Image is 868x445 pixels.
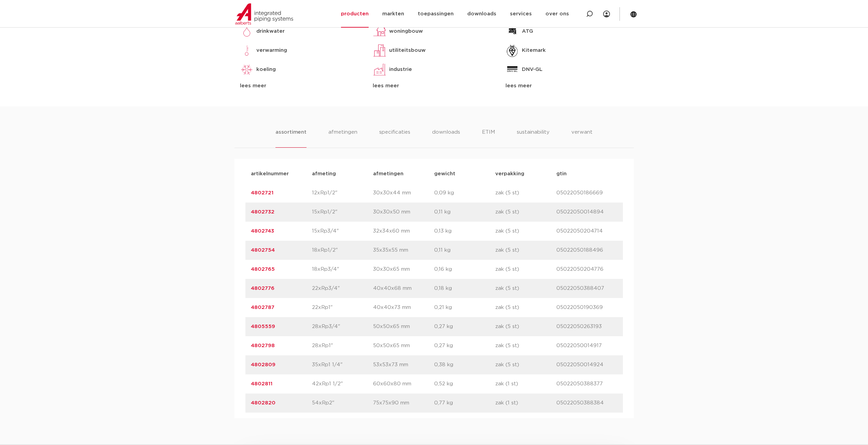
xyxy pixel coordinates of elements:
[556,361,617,369] p: 05022050014924
[251,305,274,310] a: 4802787
[495,284,556,293] p: zak (5 st)
[556,246,617,254] p: 05022050188496
[556,189,617,197] p: 05022050186669
[434,399,495,407] p: 0,77 kg
[240,82,362,90] div: lees meer
[556,323,617,331] p: 05022050263193
[495,303,556,312] p: zak (5 st)
[379,128,410,148] li: specificaties
[495,380,556,388] p: zak (1 st)
[506,25,519,38] img: ATG
[251,381,272,386] a: 4802811
[495,323,556,331] p: zak (5 st)
[434,208,495,216] p: 0,11 kg
[373,284,434,293] p: 40x40x68 mm
[312,380,373,388] p: 42xRp1 1/2"
[389,27,423,35] p: woningbouw
[434,265,495,273] p: 0,16 kg
[482,128,495,148] li: ETIM
[373,208,434,216] p: 30x30x50 mm
[389,46,426,55] p: utiliteitsbouw
[256,46,287,55] p: verwarming
[373,170,434,178] p: afmetingen
[434,227,495,235] p: 0,13 kg
[373,342,434,350] p: 50x50x65 mm
[251,190,273,195] a: 4802721
[517,128,550,148] li: sustainability
[434,380,495,388] p: 0,52 kg
[495,246,556,254] p: zak (5 st)
[495,399,556,407] p: zak (1 st)
[312,342,373,350] p: 28xRp1"
[251,170,312,178] p: artikelnummer
[251,324,275,329] a: 4805559
[434,361,495,369] p: 0,38 kg
[240,44,254,57] img: verwarming
[251,400,275,405] a: 4802820
[373,227,434,235] p: 32x34x60 mm
[556,303,617,312] p: 05022050190369
[312,170,373,178] p: afmeting
[495,189,556,197] p: zak (5 st)
[495,170,556,178] p: verpakking
[251,267,275,272] a: 4802765
[373,361,434,369] p: 53x53x73 mm
[312,227,373,235] p: 15xRp3/4"
[312,208,373,216] p: 15xRp1/2"
[312,284,373,293] p: 22xRp3/4"
[434,303,495,312] p: 0,21 kg
[275,128,307,148] li: assortiment
[373,63,386,76] img: industrie
[373,303,434,312] p: 40x40x73 mm
[312,399,373,407] p: 54xRp2"
[373,189,434,197] p: 30x30x44 mm
[434,246,495,254] p: 0,11 kg
[495,227,556,235] p: zak (5 st)
[251,343,275,348] a: 4802798
[328,128,357,148] li: afmetingen
[434,342,495,350] p: 0,27 kg
[434,284,495,293] p: 0,18 kg
[251,209,274,214] a: 4802732
[240,63,254,76] img: koeling
[312,361,373,369] p: 35xRp1 1/4"
[373,265,434,273] p: 30x30x65 mm
[522,27,533,35] p: ATG
[389,65,412,74] p: industrie
[556,284,617,293] p: 05022050388407
[312,246,373,254] p: 18xRp1/2"
[434,323,495,331] p: 0,27 kg
[556,342,617,350] p: 05022050014917
[373,25,386,38] img: woningbouw
[373,246,434,254] p: 35x35x55 mm
[556,265,617,273] p: 05022050204776
[522,46,546,55] p: Kitemark
[256,27,285,35] p: drinkwater
[522,65,542,74] p: DNV-GL
[312,303,373,312] p: 22xRp1"
[495,208,556,216] p: zak (5 st)
[495,361,556,369] p: zak (5 st)
[251,228,274,234] a: 4802743
[556,170,617,178] p: gtin
[434,189,495,197] p: 0,09 kg
[256,65,276,74] p: koeling
[251,248,275,253] a: 4802754
[495,342,556,350] p: zak (5 st)
[434,170,495,178] p: gewicht
[556,208,617,216] p: 05022050014894
[506,63,519,76] img: DNV-GL
[556,380,617,388] p: 05022050388377
[312,265,373,273] p: 18xRp3/4"
[495,265,556,273] p: zak (5 st)
[373,380,434,388] p: 60x60x80 mm
[506,44,519,57] img: Kitemark
[312,189,373,197] p: 12xRp1/2"
[571,128,593,148] li: verwant
[373,82,495,90] div: lees meer
[251,286,274,291] a: 4802776
[240,25,254,38] img: drinkwater
[373,399,434,407] p: 75x75x90 mm
[251,362,275,367] a: 4802809
[432,128,460,148] li: downloads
